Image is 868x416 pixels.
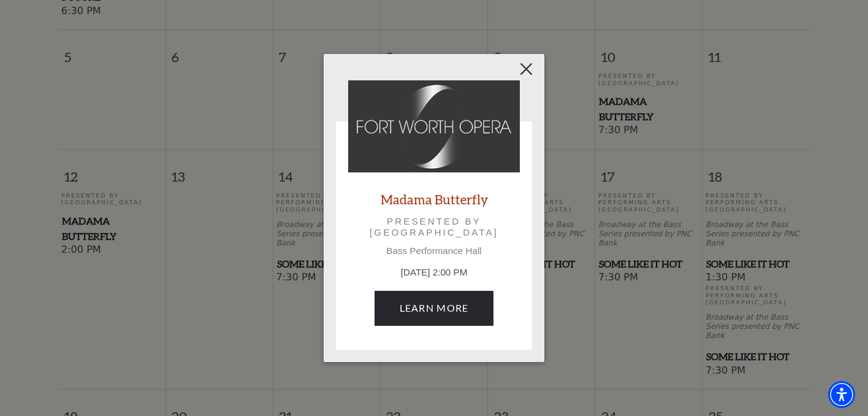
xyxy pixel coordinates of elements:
[828,381,855,408] div: Accessibility Menu
[348,80,520,172] img: Madama Butterfly
[381,191,488,207] a: Madama Butterfly
[348,266,520,280] p: [DATE] 2:00 PM
[348,245,520,256] p: Bass Performance Hall
[365,216,503,238] p: Presented by [GEOGRAPHIC_DATA]
[375,291,494,325] a: April 12, 2:00 PM Learn More
[515,58,538,81] button: Close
